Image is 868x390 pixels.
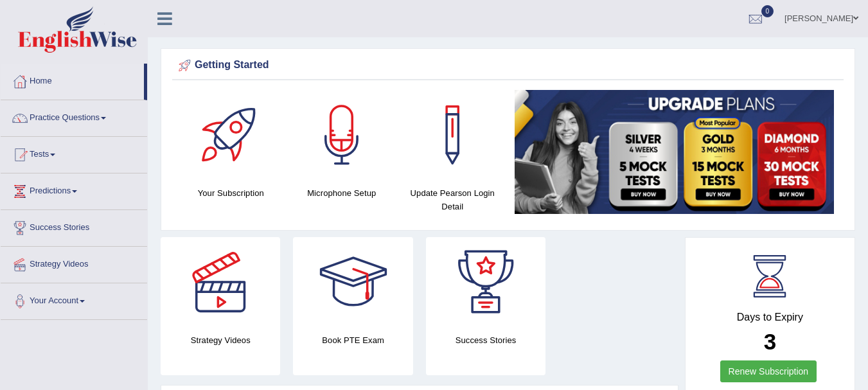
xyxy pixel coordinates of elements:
[1,247,147,279] a: Strategy Videos
[1,210,147,242] a: Success Stories
[700,312,840,323] h4: Days to Expiry
[515,90,835,214] img: small5.jpg
[1,100,147,132] a: Practice Questions
[764,329,776,354] b: 3
[161,333,280,347] h4: Strategy Videos
[761,5,774,17] span: 0
[293,333,412,347] h4: Book PTE Exam
[1,137,147,169] a: Tests
[175,56,840,75] div: Getting Started
[1,173,147,206] a: Predictions
[1,64,144,96] a: Home
[720,360,817,382] a: Renew Subscription
[426,333,545,347] h4: Success Stories
[182,186,280,200] h4: Your Subscription
[293,186,391,200] h4: Microphone Setup
[403,186,502,213] h4: Update Pearson Login Detail
[1,283,147,315] a: Your Account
